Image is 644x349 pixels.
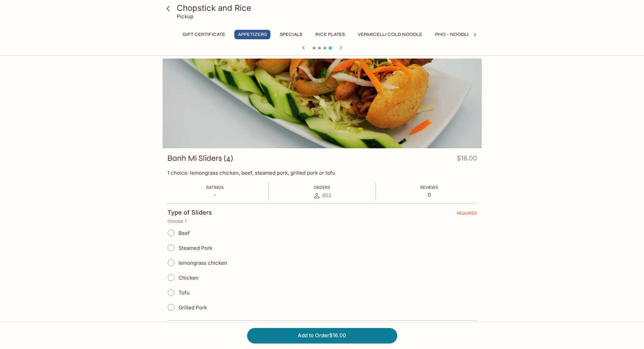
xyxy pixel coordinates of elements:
[178,289,190,296] span: Tofu
[234,30,270,39] button: Appetizers
[167,153,233,163] h3: Banh Mi Sliders (4)
[457,153,477,166] h4: $16.00
[206,192,224,198] p: -
[163,59,482,148] div: Banh Mi Sliders (4)
[178,260,227,266] span: lemongrass chicken
[431,30,488,39] button: Pho - Noodle Soup
[178,230,190,236] span: Beef
[322,192,331,199] span: 652
[247,328,397,343] button: Add to Order$16.00
[178,275,198,281] span: Chicken
[179,30,229,39] button: Gift Certificate
[420,185,438,190] span: Reviews
[276,30,306,39] button: Specials
[177,3,479,13] h3: Chopstick and Rice
[178,245,212,251] span: Steamed Pork
[314,185,330,190] span: Orders
[312,30,349,39] button: Rice Plates
[167,209,212,216] h4: Type of Sliders
[167,170,477,176] p: 1 choice: lemongrass chicken, beef, steamed pork, grilled pork or tofu
[178,304,207,311] span: Grilled Pork
[177,13,193,20] p: Pickup
[206,185,224,190] span: Ratings
[420,192,438,198] p: 0
[354,30,426,39] button: Vermicelli Cold Noodle
[167,218,477,224] p: choose 1
[457,211,477,218] span: REQUIRED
